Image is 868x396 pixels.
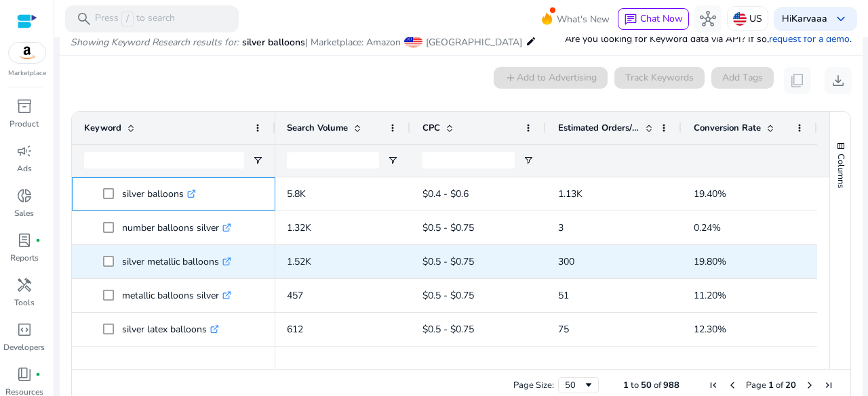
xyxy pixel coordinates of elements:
[9,43,45,63] img: amazon.svg
[76,11,92,27] span: search
[558,323,569,336] span: 75
[426,36,522,49] span: [GEOGRAPHIC_DATA]
[526,33,536,49] mat-icon: edit
[422,122,440,134] span: CPC
[749,7,762,30] p: US
[287,122,348,134] span: Search Volume
[122,349,231,377] p: confetti balloons silver
[387,155,398,166] button: Open Filter Menu
[558,122,639,134] span: Estimated Orders/Month
[513,379,554,391] div: Page Size:
[830,72,846,89] span: download
[727,380,738,391] div: Previous Page
[733,12,747,26] img: us.svg
[663,379,679,391] span: 988
[624,13,637,26] span: chat
[804,380,815,391] div: Next Page
[17,162,32,175] p: Ads
[694,5,722,32] button: hub
[14,207,34,219] p: Sales
[618,8,689,30] button: chatChat Now
[252,155,263,166] button: Open Filter Menu
[287,255,311,268] span: 1.52K
[71,36,239,49] i: Showing Keyword Research results for:
[16,188,33,204] span: donut_small
[95,12,175,26] p: Press to search
[640,12,683,25] span: Chat Now
[565,379,583,391] div: 50
[84,122,121,134] span: Keyword
[16,98,33,114] span: inventory_2
[122,214,231,242] p: number balloons silver
[694,289,726,302] span: 11.20%
[287,289,303,302] span: 457
[557,7,610,31] span: What's New
[558,255,574,268] span: 300
[9,118,39,130] p: Product
[305,36,401,49] span: | Marketplace: Amazon
[708,380,719,391] div: First Page
[287,221,311,234] span: 1.32K
[768,379,774,391] span: 1
[782,14,827,24] p: Hi
[791,12,827,25] b: Karvaaa
[654,379,661,391] span: of
[122,180,196,208] p: silver balloons
[121,12,134,26] span: /
[122,248,231,276] p: silver metallic balloons
[10,252,39,264] p: Reports
[16,322,33,338] span: code_blocks
[558,221,564,234] span: 3
[694,221,721,234] span: 0.24%
[16,232,33,248] span: lab_profile
[833,11,849,27] span: keyboard_arrow_down
[122,315,219,343] p: silver latex balloons
[16,143,33,159] span: campaign
[558,188,583,200] span: 1.13K
[694,323,726,336] span: 12.30%
[700,11,716,27] span: hub
[287,323,303,336] span: 612
[35,372,41,377] span: fiber_manual_record
[785,379,796,391] span: 20
[287,152,379,169] input: Search Volume Filter Input
[3,341,45,353] p: Developers
[422,152,515,169] input: CPC Filter Input
[694,122,761,134] span: Conversion Rate
[287,188,306,200] span: 5.8K
[746,379,766,391] span: Page
[558,377,599,393] div: Page Size
[558,289,569,302] span: 51
[694,255,726,268] span: 19.80%
[823,380,834,391] div: Last Page
[422,188,469,200] span: $0.4 - $0.6
[422,221,474,234] span: $0.5 - $0.75
[422,289,474,302] span: $0.5 - $0.75
[14,296,35,309] p: Tools
[242,36,305,49] span: silver balloons
[631,379,639,391] span: to
[422,255,474,268] span: $0.5 - $0.75
[523,155,534,166] button: Open Filter Menu
[835,154,847,188] span: Columns
[8,68,46,79] p: Marketplace
[16,366,33,382] span: book_4
[35,238,41,243] span: fiber_manual_record
[694,188,726,200] span: 19.40%
[84,152,244,169] input: Keyword Filter Input
[623,379,629,391] span: 1
[122,282,231,309] p: metallic balloons silver
[641,379,652,391] span: 50
[16,277,33,293] span: handyman
[422,323,474,336] span: $0.5 - $0.75
[825,67,852,94] button: download
[776,379,783,391] span: of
